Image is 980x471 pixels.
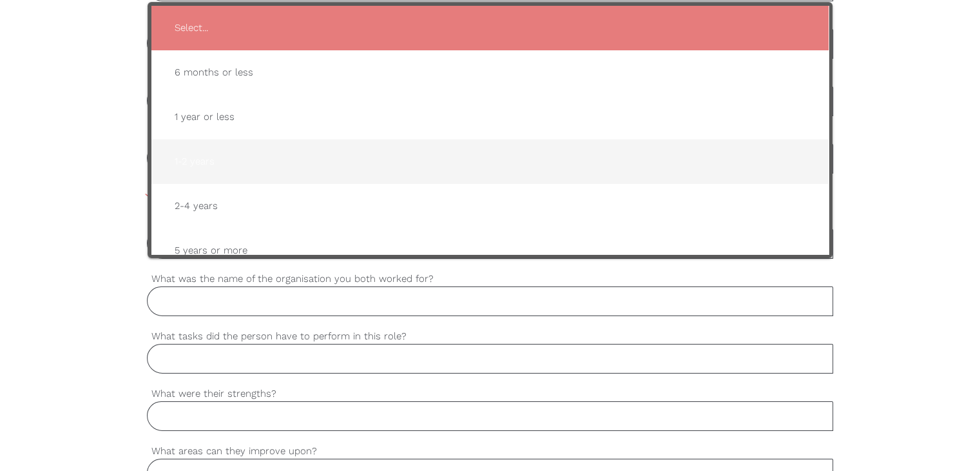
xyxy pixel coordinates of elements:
[147,186,544,201] span: Please confirm that the person you are giving a reference for is not a relative
[147,386,833,401] label: What were their strengths?
[147,14,833,29] label: Mobile phone number
[164,235,816,266] span: 5 years or more
[147,129,833,144] label: How do you know the person you are giving a reference for?
[164,146,816,177] span: 1-2 years
[164,101,816,133] span: 1 year or less
[147,329,833,344] label: What tasks did the person have to perform in this role?
[147,214,833,229] label: How long did they work for you
[164,57,816,88] span: 6 months or less
[147,72,833,86] label: Name of person you are giving a reference for
[164,190,816,222] span: 2-4 years
[147,444,833,459] label: What areas can they improve upon?
[164,12,816,44] span: Select...
[147,272,833,286] label: What was the name of the organisation you both worked for?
